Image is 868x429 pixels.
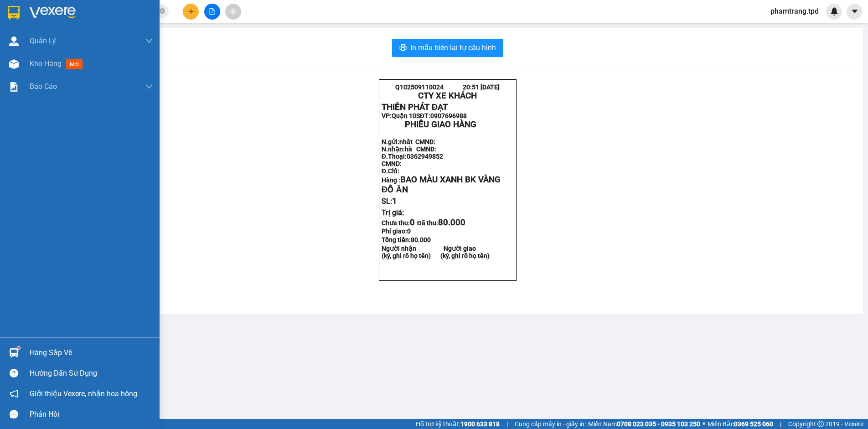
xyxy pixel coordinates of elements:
sup: 1 [17,346,20,349]
span: Báo cáo [30,81,57,92]
span: Giới thiệu Vexere, nhận hoa hồng [30,388,137,399]
button: plus [183,4,199,20]
img: warehouse-icon [9,36,19,46]
span: phamtrang.tpd [763,5,826,17]
span: Quận 10 [13,15,37,22]
div: Hướng dẫn sử dụng [30,367,153,380]
span: | [506,419,508,429]
span: 0907696988 [430,112,467,119]
span: aim [230,8,236,15]
div: Hàng sắp về [30,346,153,360]
strong: CTY XE KHÁCH [418,91,477,101]
span: 0907696988 [52,15,88,22]
strong: THIÊN PHÁT ĐẠT [3,5,69,15]
span: 0362949852 [28,55,64,62]
span: BAO MÀU XANH BK VÀNG ĐỒ ĂN [382,175,501,195]
img: warehouse-icon [9,59,19,69]
span: Miền Nam [588,419,700,429]
strong: CMND: [382,160,402,167]
span: hà CMND: [26,48,57,55]
span: Tổng tiền: [382,236,431,243]
strong: Người nhận Người giao [382,245,476,252]
button: printerIn mẫu biên lai tự cấu hình [392,39,503,57]
span: Quản Lý [30,35,56,47]
span: close-circle [160,8,165,14]
strong: 1900 633 818 [460,420,500,428]
span: 80.000 [438,217,465,227]
strong: CMND: [3,62,23,70]
strong: 0708 023 035 - 0935 103 250 [617,420,700,428]
span: [DATE] [480,83,500,91]
span: 1 [392,196,397,206]
img: warehouse-icon [9,348,19,357]
strong: Đ.Thoại: [382,153,443,160]
span: SL: [382,197,397,206]
span: Miền Bắc [708,419,773,429]
strong: THIÊN PHÁT ĐẠT [382,102,448,112]
span: 20:51 [463,83,479,91]
button: caret-down [847,4,863,20]
span: Q102509110024 [395,83,444,91]
strong: (ký, ghi rõ họ tên) (ký, ghi rõ họ tên) [382,252,490,259]
span: 0 [410,217,415,227]
button: aim [225,4,241,20]
img: icon-new-feature [830,7,838,16]
span: Cung cấp máy in - giấy in: [515,419,586,429]
button: file-add [204,4,220,20]
strong: VP: SĐT: [3,15,88,22]
strong: Chưa thu: Đã thu: [382,219,465,227]
span: Kho hàng [30,59,62,68]
span: Quận 10 [392,112,416,119]
span: PHIẾU GIAO HÀNG [26,22,98,32]
strong: Đ.Chỉ: [382,167,399,175]
strong: Phí giao: [382,227,411,235]
span: 0 [407,227,411,235]
span: PHIẾU GIAO HÀNG [405,119,476,129]
span: hà CMND: [405,145,436,153]
span: down [145,83,153,90]
span: printer [399,44,407,52]
strong: N.nhận: [382,145,436,153]
span: notification [10,389,18,398]
strong: Đ.Thoại: [3,55,64,62]
span: mới [66,59,83,69]
span: down [145,37,153,45]
strong: Hàng : [382,176,501,194]
strong: N.gửi: [3,41,57,48]
span: close-circle [160,7,165,16]
img: logo-vxr [8,6,20,20]
span: nhât CMND: [399,138,435,145]
strong: VP: SĐT: [382,112,467,119]
div: Phản hồi [30,408,153,421]
span: plus [188,8,194,15]
span: question-circle [10,369,18,377]
span: file-add [209,8,215,15]
span: message [10,410,18,419]
span: 0362949852 [407,153,443,160]
span: Hỗ trợ kỹ thuật: [416,419,500,429]
span: 80.000 [411,236,431,243]
strong: N.nhận: [3,48,57,55]
strong: N.gửi: [382,138,435,145]
span: | [780,419,781,429]
strong: 0369 525 060 [734,420,773,428]
span: caret-down [851,7,859,16]
span: ⚪️ [703,422,705,426]
span: Trị giá: [382,208,404,217]
span: nhât CMND: [21,41,57,48]
span: In mẫu biên lai tự cấu hình [410,42,496,53]
img: solution-icon [9,82,19,92]
span: copyright [817,421,824,427]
